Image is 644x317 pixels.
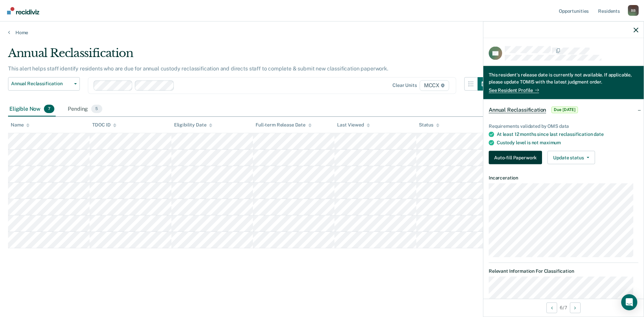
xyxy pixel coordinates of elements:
[489,71,638,87] div: This resident's release date is currently not available. If applicable, please update TOMIS with ...
[66,102,103,117] div: Pending
[546,302,557,313] button: Previous Opportunity
[497,131,638,137] div: At least 12 months since last reclassification
[174,122,213,128] div: Eligibility Date
[497,140,638,146] div: Custody level is not
[489,175,638,181] dt: Incarceration
[489,123,638,129] div: Requirements validated by OMS data
[489,151,545,164] a: Navigate to form link
[594,131,603,137] span: date
[483,299,644,316] div: 6 / 7
[489,151,542,164] button: Auto-fill Paperwork
[337,122,370,128] div: Last Viewed
[256,122,312,128] div: Full-term Release Date
[92,122,116,128] div: TDOC ID
[489,268,638,274] dt: Relevant Information For Classification
[420,80,449,91] span: MCCX
[628,5,639,16] div: B B
[483,99,644,120] div: Annual ReclassificationDue [DATE]
[8,102,56,117] div: Eligible Now
[7,7,39,14] img: Recidiviz
[540,140,561,145] span: maximum
[11,81,71,87] span: Annual Reclassification
[570,302,581,313] button: Next Opportunity
[8,46,491,65] div: Annual Reclassification
[489,106,546,113] span: Annual Reclassification
[621,294,637,310] div: Open Intercom Messenger
[11,122,30,128] div: Name
[8,30,636,36] a: Home
[419,122,439,128] div: Status
[44,105,54,113] span: 7
[392,83,417,88] div: Clear units
[551,106,578,113] span: Due [DATE]
[8,65,388,72] p: This alert helps staff identify residents who are due for annual custody reclassification and dir...
[628,5,639,16] button: Profile dropdown button
[91,105,102,113] span: 5
[547,151,595,164] button: Update status
[489,87,539,93] a: See Resident Profile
